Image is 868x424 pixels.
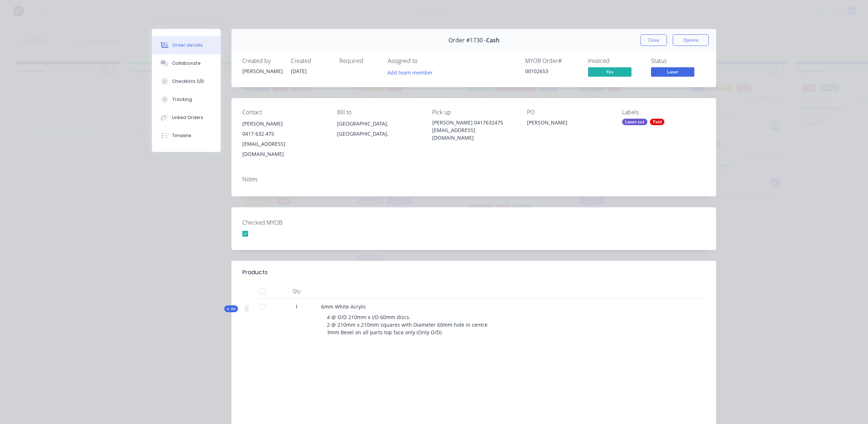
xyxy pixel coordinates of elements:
[337,109,420,116] div: Bill to
[651,67,694,76] span: Laser
[152,54,221,72] button: Collaborate
[172,132,191,139] div: Timeline
[448,37,486,44] span: Order #1730 -
[242,176,705,183] div: Notes
[224,305,238,312] button: Kit
[641,34,667,46] button: Close
[588,58,642,64] div: Invoiced
[622,119,647,125] div: Laser cut
[384,67,437,77] button: Add team member
[226,306,236,311] span: Kit
[432,109,515,116] div: Pick up
[242,67,282,75] div: [PERSON_NAME]
[588,67,631,76] span: Yes
[295,303,298,310] span: 1
[525,58,579,64] div: MYOB Order #
[388,58,460,64] div: Assigned to
[242,218,333,227] label: Checked MYOB
[242,109,325,116] div: Contact
[275,284,318,298] div: Qty
[673,34,709,46] button: Options
[527,109,610,116] div: PO
[327,314,488,336] span: 4 @ O/D 210mm x I/D 60mm discs. 2 @ 210mm x 210mm squares with Diameter 60mm hole in centre 3mm B...
[242,58,282,64] div: Created by
[321,303,366,310] span: 6mm White Acrylic
[339,58,379,64] div: Required
[152,90,221,109] button: Tracking
[172,60,201,67] div: Collaborate
[172,42,203,48] div: Order details
[388,67,437,77] button: Add team member
[242,268,268,277] div: Products
[242,119,325,129] div: [PERSON_NAME]
[242,129,325,139] div: 0417 632 475
[650,119,664,125] div: Paid
[242,119,325,159] div: [PERSON_NAME]0417 632 475[EMAIL_ADDRESS][DOMAIN_NAME]
[172,114,203,121] div: Linked Orders
[432,119,515,141] div: [PERSON_NAME] 0417632475 [EMAIL_ADDRESS][DOMAIN_NAME]
[486,37,499,44] span: Cash
[525,67,579,75] div: 00102653
[291,68,307,75] span: [DATE]
[152,36,221,54] button: Order details
[337,119,420,139] div: [GEOGRAPHIC_DATA], [GEOGRAPHIC_DATA],
[152,127,221,145] button: Timeline
[152,72,221,90] button: Checklists 0/0
[152,109,221,127] button: Linked Orders
[337,119,420,142] div: [GEOGRAPHIC_DATA], [GEOGRAPHIC_DATA],
[527,119,610,129] div: [PERSON_NAME]
[651,58,705,64] div: Status
[651,67,694,78] button: Laser
[172,96,192,103] div: Tracking
[242,139,325,159] div: [EMAIL_ADDRESS][DOMAIN_NAME]
[622,109,705,116] div: Labels
[172,78,204,85] div: Checklists 0/0
[291,58,331,64] div: Created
